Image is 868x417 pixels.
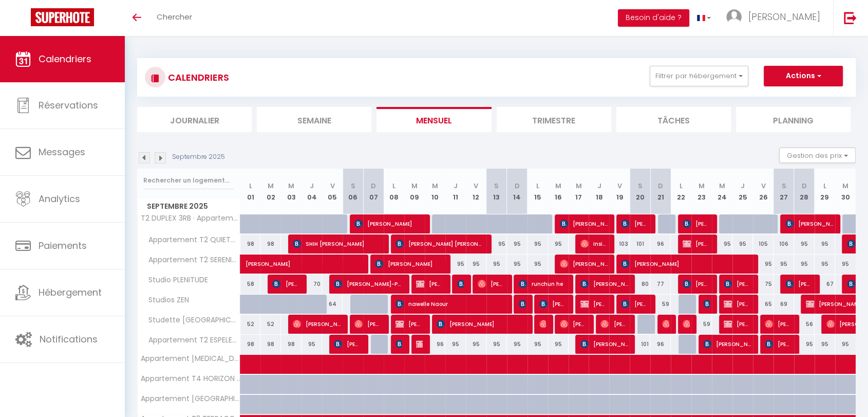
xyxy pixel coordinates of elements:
[548,234,569,253] div: 95
[139,234,242,246] span: Appartement T2 QUIETUDE
[823,181,826,191] abbr: L
[600,314,628,334] span: [PERSON_NAME]
[425,169,445,214] th: 10
[139,214,242,222] span: T2 DUPLEX 3RB · Appartement Duplex avec Terrasse vue Jardin
[31,8,94,26] img: Super Booking
[240,255,261,274] a: [PERSON_NAME]
[555,181,561,191] abbr: M
[486,335,507,354] div: 95
[726,9,742,25] img: ...
[650,295,671,314] div: 59
[753,275,773,294] div: 75
[580,274,628,294] span: [PERSON_NAME]
[293,314,341,334] span: [PERSON_NAME]
[519,294,525,314] span: [PERSON_NAME]
[630,275,650,294] div: 80
[753,234,773,253] div: 105
[395,314,423,334] span: [PERSON_NAME]
[781,181,786,191] abbr: S
[785,274,813,294] span: [PERSON_NAME]
[138,199,240,214] span: Septembre 2025
[376,107,491,132] li: Mensuel
[240,275,261,294] div: 58
[732,169,753,214] th: 25
[392,181,395,191] abbr: L
[575,181,581,191] abbr: M
[539,314,546,334] span: [PERSON_NAME]
[580,234,608,253] span: Inside Amo Concept [PERSON_NAME]
[260,169,281,214] th: 02
[268,181,274,191] abbr: M
[527,169,548,214] th: 15
[699,181,705,191] abbr: M
[617,181,622,191] abbr: V
[334,274,402,294] span: [PERSON_NAME]-POATY
[395,294,505,314] span: nawelle Naour
[39,192,80,205] span: Analytics
[683,274,710,294] span: [PERSON_NAME]
[507,169,527,214] th: 14
[478,274,505,294] span: [PERSON_NAME] [PERSON_NAME] [PERSON_NAME]
[240,234,261,253] div: 98
[712,234,732,253] div: 95
[404,169,425,214] th: 09
[39,52,91,65] span: Calendriers
[773,234,794,253] div: 106
[609,234,630,253] div: 103
[384,169,404,214] th: 08
[724,314,751,334] span: [PERSON_NAME]
[650,335,671,354] div: 96
[257,107,371,132] li: Semaine
[736,107,851,132] li: Planning
[616,107,731,132] li: Tâches
[703,334,751,354] span: [PERSON_NAME]
[794,315,815,334] div: 56
[794,255,815,274] div: 95
[143,171,234,190] input: Rechercher un logement...
[662,314,669,334] span: [PERSON_NAME]
[802,181,807,191] abbr: D
[139,255,242,266] span: Appartement T2 SERENITE
[157,11,192,22] span: Chercher
[437,314,525,334] span: [PERSON_NAME]
[445,255,466,274] div: 95
[272,274,299,294] span: [PERSON_NAME]
[416,274,443,294] span: [PERSON_NAME]
[741,181,745,191] abbr: J
[764,66,843,86] button: Actions
[371,181,376,191] abbr: D
[844,11,857,24] img: logout
[618,9,689,27] button: Besoin d'aide ?
[842,181,848,191] abbr: M
[351,181,355,191] abbr: S
[658,181,663,191] abbr: D
[671,169,691,214] th: 22
[281,169,301,214] th: 03
[334,334,361,354] span: [PERSON_NAME]
[445,335,466,354] div: 95
[536,181,539,191] abbr: L
[835,255,856,274] div: 95
[724,274,751,294] span: [PERSON_NAME]
[260,234,281,253] div: 98
[712,169,732,214] th: 24
[288,181,294,191] abbr: M
[815,234,835,253] div: 95
[621,214,648,233] span: [PERSON_NAME]
[139,375,242,383] span: Appartement T4 HORIZON (bail mobilité/30j min)
[486,234,507,253] div: 95
[835,335,856,354] div: 95
[454,181,458,191] abbr: J
[486,169,507,214] th: 13
[630,335,650,354] div: 101
[548,169,569,214] th: 16
[719,181,725,191] abbr: M
[683,214,710,233] span: [PERSON_NAME]
[650,234,671,253] div: 96
[609,169,630,214] th: 19
[486,255,507,274] div: 95
[354,314,382,334] span: [PERSON_NAME]
[40,333,98,346] span: Notifications
[724,294,751,314] span: [PERSON_NAME]
[815,169,835,214] th: 29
